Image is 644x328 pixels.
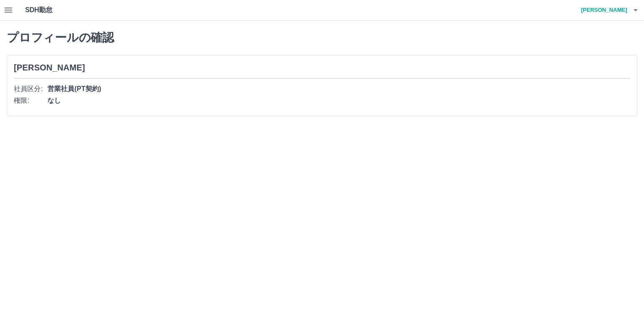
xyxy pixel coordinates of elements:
[14,96,47,106] div: 権限:
[7,31,637,45] h2: プロフィールの確認
[47,84,630,94] span: 営業社員(PT契約)
[14,84,47,94] span: 社員区分:
[14,62,85,73] p: [PERSON_NAME]
[47,96,339,106] p: なし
